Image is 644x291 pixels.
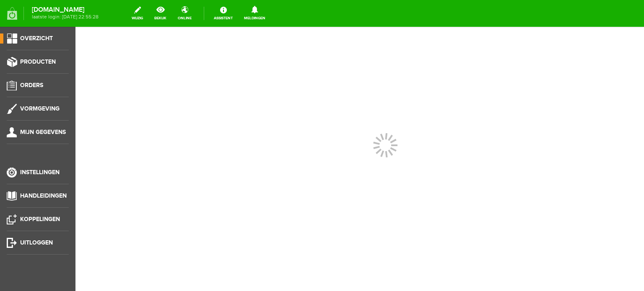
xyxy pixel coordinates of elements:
a: Meldingen [239,4,270,23]
span: Overzicht [20,35,53,42]
span: Handleidingen [20,192,67,199]
a: bekijk [149,4,171,23]
span: laatste login: [DATE] 22:55:28 [32,15,99,19]
strong: [DOMAIN_NAME] [32,8,99,12]
a: Assistent [209,4,238,23]
a: wijzig [127,4,148,23]
span: Producten [20,58,56,65]
span: Vormgeving [20,105,60,112]
span: Instellingen [20,169,60,176]
span: Uitloggen [20,239,53,246]
span: Orders [20,82,43,89]
span: Mijn gegevens [20,129,66,136]
span: Koppelingen [20,216,60,223]
a: online [173,4,197,23]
